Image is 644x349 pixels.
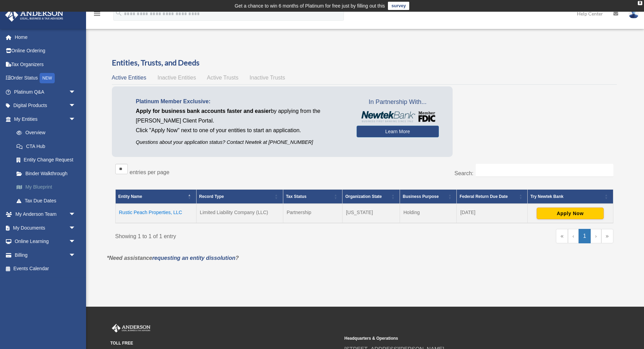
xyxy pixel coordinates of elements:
[568,229,579,243] a: Previous
[69,99,83,113] span: arrow_drop_down
[5,30,86,44] a: Home
[5,71,86,85] a: Order StatusNEW
[110,340,340,347] small: TOLL FREE
[196,204,283,223] td: Limited Liability Company (LLC)
[638,1,642,5] div: close
[345,194,382,199] span: Organization State
[5,262,86,276] a: Events Calendar
[5,112,86,126] a: My Entitiesarrow_drop_down
[112,75,146,81] span: Active Entities
[3,8,65,22] img: Anderson Advisors Platinum Portal
[130,169,170,175] label: entries per page
[579,229,591,243] a: 1
[250,75,285,81] span: Inactive Trusts
[115,204,196,223] td: Rustic Peach Properties, LLC
[10,126,83,140] a: Overview
[591,229,601,243] a: Next
[118,194,142,199] span: Entity Name
[400,189,456,204] th: Business Purpose: Activate to sort
[115,9,123,17] i: search
[196,189,283,204] th: Record Type: Activate to sort
[556,229,568,243] a: First
[136,126,346,135] p: Click "Apply Now" next to one of your entities to start an application.
[5,248,86,262] a: Billingarrow_drop_down
[629,9,639,19] img: User Pic
[5,44,86,58] a: Online Ordering
[342,204,400,223] td: [US_STATE]
[454,170,473,176] label: Search:
[283,189,342,204] th: Tax Status: Activate to sort
[5,99,86,113] a: Digital Productsarrow_drop_down
[136,108,271,114] span: Apply for business bank accounts faster and easier
[357,126,439,137] a: Learn More
[388,2,409,10] a: survey
[199,194,224,199] span: Record Type
[10,194,86,208] a: Tax Due Dates
[10,153,86,167] a: Entity Change Request
[400,204,456,223] td: Holding
[5,85,86,99] a: Platinum Q&Aarrow_drop_down
[107,255,239,261] em: *Need assistance ?
[69,221,83,235] span: arrow_drop_down
[93,12,101,18] a: menu
[460,194,508,199] span: Federal Return Due Date
[112,57,617,68] h3: Entities, Trusts, and Deeds
[5,235,86,248] a: Online Learningarrow_drop_down
[360,111,435,122] img: NewtekBankLogoSM.png
[457,204,528,223] td: [DATE]
[69,85,83,99] span: arrow_drop_down
[136,97,346,106] p: Platinum Member Exclusive:
[69,248,83,262] span: arrow_drop_down
[110,324,152,333] img: Anderson Advisors Platinum Portal
[601,229,613,243] a: Last
[5,57,86,71] a: Tax Organizers
[10,180,86,194] a: My Blueprint
[5,221,86,235] a: My Documentsarrow_drop_down
[527,189,613,204] th: Try Newtek Bank : Activate to sort
[357,97,439,108] span: In Partnership With...
[40,73,55,83] div: NEW
[115,189,196,204] th: Entity Name: Activate to invert sorting
[403,194,439,199] span: Business Purpose
[286,194,307,199] span: Tax Status
[10,139,86,153] a: CTA Hub
[69,235,83,249] span: arrow_drop_down
[136,138,346,147] p: Questions about your application status? Contact Newtek at [PHONE_NUMBER]
[5,208,86,221] a: My Anderson Teamarrow_drop_down
[345,335,574,342] small: Headquarters & Operations
[136,106,346,126] p: by applying from the [PERSON_NAME] Client Portal.
[115,229,359,241] div: Showing 1 to 1 of 1 entry
[537,208,604,219] button: Apply Now
[342,189,400,204] th: Organization State: Activate to sort
[10,167,86,180] a: Binder Walkthrough
[530,192,603,201] div: Try Newtek Bank
[93,10,101,18] i: menu
[207,75,239,81] span: Active Trusts
[283,204,342,223] td: Partnership
[157,75,196,81] span: Inactive Entities
[152,255,235,261] a: requesting an entity dissolution
[235,2,385,10] div: Get a chance to win 6 months of Platinum for free just by filling out this
[69,208,83,222] span: arrow_drop_down
[457,189,528,204] th: Federal Return Due Date: Activate to sort
[69,112,83,126] span: arrow_drop_down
